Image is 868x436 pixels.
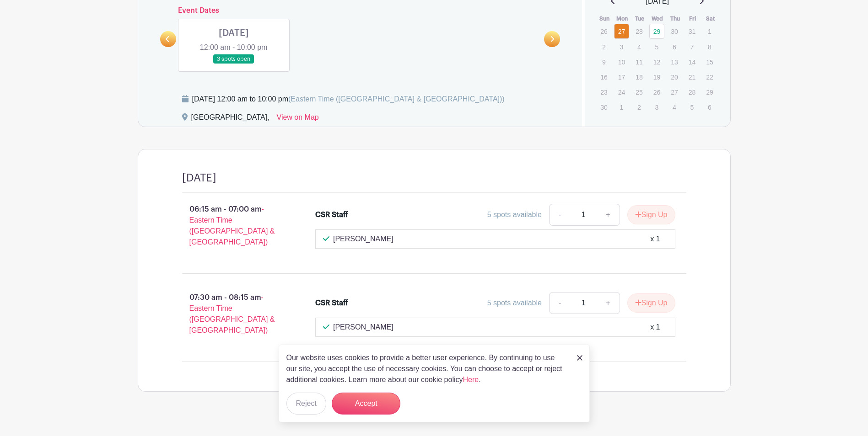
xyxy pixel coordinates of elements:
[631,70,647,84] p: 18
[649,85,664,99] p: 26
[650,322,660,333] div: x 1
[649,24,664,39] a: 29
[463,376,479,383] a: Here
[649,14,667,23] th: Wed
[277,112,319,127] a: View on Map
[315,298,348,308] div: CSR Staff
[650,234,660,245] div: x 1
[189,205,275,246] span: - Eastern Time ([GEOGRAPHIC_DATA] & [GEOGRAPHIC_DATA])
[666,14,684,23] th: Thu
[649,40,664,54] p: 5
[333,234,394,245] p: [PERSON_NAME]
[614,70,629,84] p: 17
[667,55,682,69] p: 13
[596,40,611,54] p: 2
[614,24,629,39] a: 27
[631,24,647,38] p: 28
[685,100,700,114] p: 5
[332,393,400,415] button: Accept
[288,95,505,103] span: (Eastern Time ([GEOGRAPHIC_DATA] & [GEOGRAPHIC_DATA]))
[577,355,582,361] img: close_button-5f87c8562297e5c2d7936805f587ecaba9071eb48480494691a3f1689db116b3.svg
[649,70,664,84] p: 19
[627,293,675,313] button: Sign Up
[286,393,326,415] button: Reject
[649,55,664,69] p: 12
[487,298,542,308] div: 5 spots available
[702,70,717,84] p: 22
[667,100,682,114] p: 4
[315,209,348,220] div: CSR Staff
[189,293,275,334] span: - Eastern Time ([GEOGRAPHIC_DATA] & [GEOGRAPHIC_DATA])
[167,288,301,340] p: 07:30 am - 08:15 am
[333,322,394,333] p: [PERSON_NAME]
[192,94,505,105] div: [DATE] 12:00 am to 10:00 pm
[596,100,611,114] p: 30
[702,85,717,99] p: 29
[631,100,647,114] p: 2
[685,85,700,99] p: 28
[685,24,700,38] p: 31
[702,100,717,114] p: 6
[596,70,611,84] p: 16
[685,55,700,69] p: 14
[596,24,611,38] p: 26
[667,70,682,84] p: 20
[487,209,542,220] div: 5 spots available
[631,55,647,69] p: 11
[685,70,700,84] p: 21
[597,292,620,314] a: +
[667,40,682,54] p: 6
[182,171,216,185] h4: [DATE]
[614,85,629,99] p: 24
[614,100,629,114] p: 1
[702,24,717,38] p: 1
[597,204,620,226] a: +
[286,352,567,385] p: Our website uses cookies to provide a better user experience. By continuing to use our site, you ...
[167,200,301,251] p: 06:15 am - 07:00 am
[685,40,700,54] p: 7
[596,85,611,99] p: 23
[191,112,270,127] div: [GEOGRAPHIC_DATA],
[627,205,675,224] button: Sign Up
[631,14,649,23] th: Tue
[649,100,664,114] p: 3
[596,14,614,23] th: Sun
[549,292,570,314] a: -
[667,24,682,38] p: 30
[702,55,717,69] p: 15
[614,40,629,54] p: 3
[667,85,682,99] p: 27
[631,85,647,99] p: 25
[596,55,611,69] p: 9
[176,6,545,15] h6: Event Dates
[549,204,570,226] a: -
[631,40,647,54] p: 4
[701,14,719,23] th: Sat
[702,40,717,54] p: 8
[684,14,702,23] th: Fri
[614,55,629,69] p: 10
[614,14,631,23] th: Mon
